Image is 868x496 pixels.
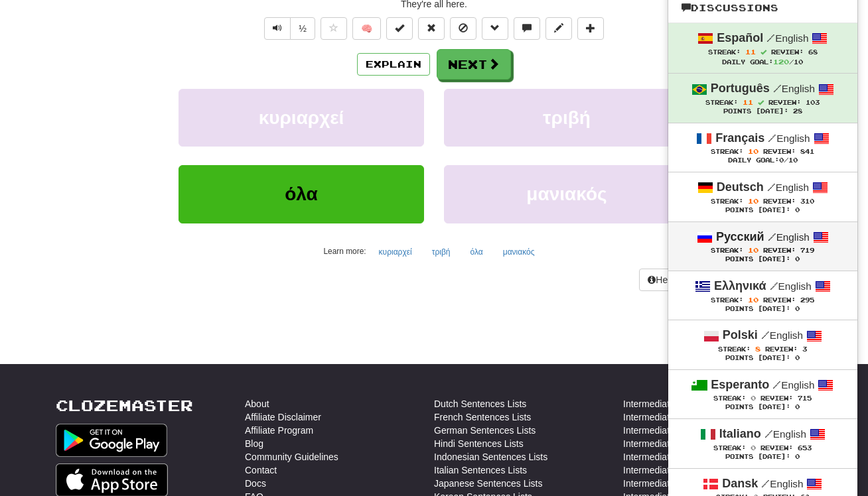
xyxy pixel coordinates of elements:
button: Next [437,49,511,80]
span: Review: [768,99,801,106]
div: Points [DATE]: 0 [682,255,844,264]
button: κυριαρχεί [372,242,419,262]
span: 68 [808,48,818,56]
div: Points [DATE]: 0 [682,403,844,412]
span: 10 [748,296,759,304]
a: Intermediate Croatian Resources [623,397,759,410]
span: Streak: [713,395,746,402]
span: 0 [751,444,756,452]
div: Points [DATE]: 28 [682,107,844,116]
a: Español /English Streak: 11 Review: 68 Daily Goal:120/10 [668,23,857,73]
button: Reset to 0% Mastered (alt+r) [418,17,445,40]
strong: Русский [716,230,764,243]
span: Streak: [711,148,743,155]
a: Français /English Streak: 10 Review: 841 Daily Goal:0/10 [668,123,857,172]
a: Deutsch /English Streak: 10 Review: 310 Points [DATE]: 0 [668,172,857,221]
span: / [772,379,781,391]
span: Review: [771,48,804,56]
a: Affiliate Program [245,424,313,437]
span: / [770,280,778,292]
small: English [761,478,803,489]
span: Streak includes today. [758,99,764,105]
span: Streak includes today. [760,49,766,55]
a: Русский /English Streak: 10 Review: 719 Points [DATE]: 0 [668,222,857,271]
strong: Español [717,31,763,44]
a: French Sentences Lists [434,410,531,424]
a: Polski /English Streak: 8 Review: 3 Points [DATE]: 0 [668,320,857,369]
button: Edit sentence (alt+d) [545,17,572,40]
div: Points [DATE]: 0 [682,453,844,462]
a: Intermediate Dutch Resources [623,410,749,424]
a: Intermediate German Resources [623,437,758,450]
button: όλα [463,242,490,262]
span: / [761,477,770,489]
small: English [770,280,812,292]
button: Grammar (alt+g) [482,17,508,40]
button: μανιακός [496,242,542,262]
span: Review: [760,444,793,452]
span: μανιακός [526,184,607,204]
span: 0 [751,394,756,402]
span: 715 [798,395,812,402]
span: / [766,32,775,44]
span: / [767,181,776,193]
span: / [768,132,776,144]
span: / [773,82,782,94]
strong: Dansk [722,477,758,490]
button: Ignore sentence (alt+i) [450,17,476,40]
button: 🧠 [352,17,381,40]
a: Indonesian Sentences Lists [434,450,547,464]
a: Community Guidelines [245,450,338,464]
button: τριβή [444,89,689,147]
a: Japanese Sentences Lists [434,477,542,490]
div: Daily Goal: /10 [682,57,844,67]
span: 11 [745,48,756,56]
button: τριβή [425,242,458,262]
div: Points [DATE]: 0 [682,206,844,215]
span: Review: [765,345,798,353]
a: Italian Sentences Lists [434,464,527,477]
span: 120 [773,58,789,66]
button: ½ [290,17,315,40]
span: Streak: [708,48,741,56]
button: Favorite sentence (alt+f) [321,17,347,40]
span: 295 [800,296,814,304]
span: Streak: [711,198,743,205]
span: 0 [779,156,784,164]
a: German Sentences Lists [434,424,536,437]
img: Get it on Google Play [56,424,167,457]
strong: Deutsch [717,180,764,194]
span: 10 [748,147,759,155]
button: Help! [639,269,686,291]
button: κυριαρχεί [179,89,424,147]
button: Play sentence audio (ctl+space) [264,17,291,40]
span: 719 [800,247,814,254]
span: / [768,231,776,243]
div: Points [DATE]: 0 [682,305,844,314]
div: Daily Goal: /10 [682,156,844,165]
small: English [767,182,809,193]
small: English [768,133,810,144]
span: 653 [798,444,812,452]
span: Review: [760,395,793,402]
a: Intermediate Italian Resources [623,464,749,477]
strong: Italiano [719,427,761,440]
a: Intermediate French Resources [623,424,753,437]
a: Dutch Sentences Lists [434,397,526,410]
strong: Français [715,131,764,145]
button: μανιακός [444,165,689,223]
span: 10 [748,197,759,205]
button: Discuss sentence (alt+u) [514,17,540,40]
a: Blog [245,437,263,450]
a: Intermediate Hindi Resources [623,450,745,464]
span: Review: [763,296,796,304]
span: 3 [802,345,807,353]
a: Affiliate Disclaimer [245,410,321,424]
small: Learn more: [323,247,366,256]
a: Contact [245,464,277,477]
span: Streak: [711,247,743,254]
small: English [768,231,810,243]
a: Italiano /English Streak: 0 Review: 653 Points [DATE]: 0 [668,419,857,467]
span: Streak: [718,345,751,353]
span: Review: [763,198,796,205]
